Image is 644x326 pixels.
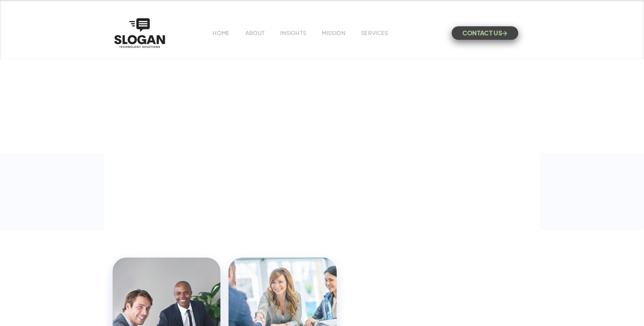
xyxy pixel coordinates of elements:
[452,26,518,40] a: CONTACT US
[322,29,345,36] a: MISSION
[245,29,265,36] a: ABOUT
[113,17,167,50] a: home
[361,29,388,36] a: SERVICES
[280,29,306,36] a: INSIGHTS
[502,31,507,35] span: 
[213,29,230,36] a: HOME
